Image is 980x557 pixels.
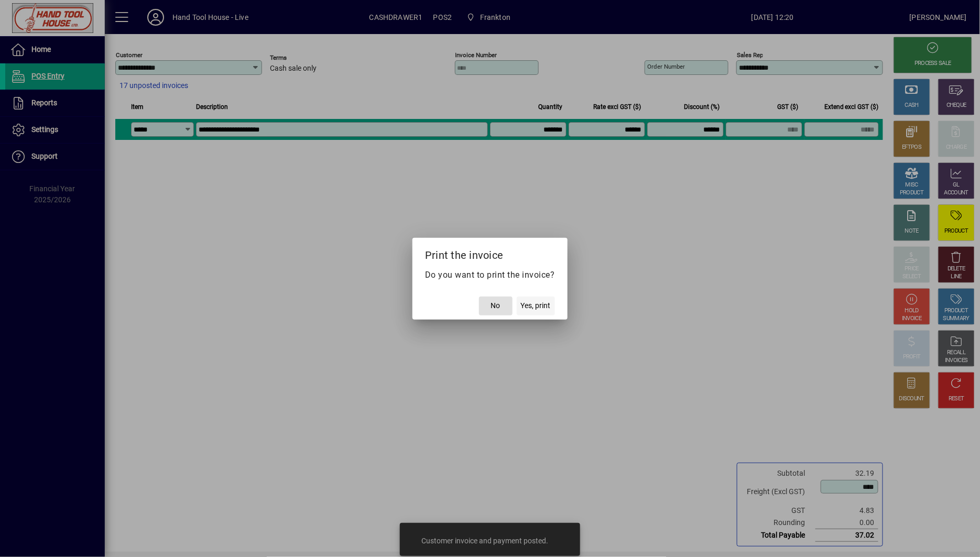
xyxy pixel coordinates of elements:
h2: Print the invoice [412,238,568,268]
p: Do you want to print the invoice? [425,269,555,281]
span: No [491,300,500,311]
span: Yes, print [521,300,551,311]
button: Yes, print [517,297,555,315]
button: No [479,297,513,315]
